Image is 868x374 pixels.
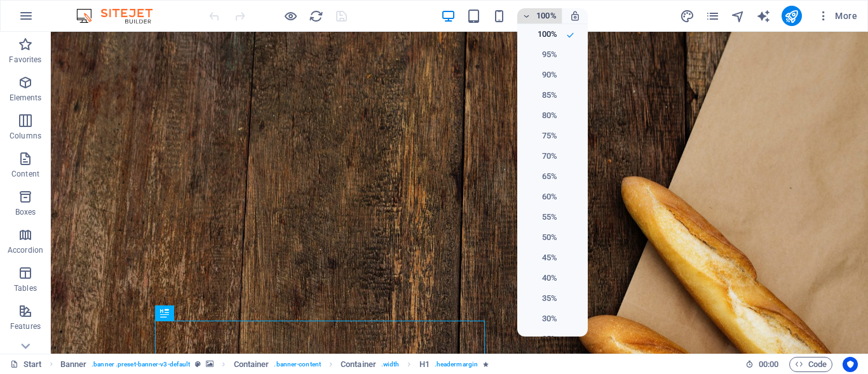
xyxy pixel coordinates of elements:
h6: 100% [525,27,557,42]
h6: 80% [525,108,557,123]
h6: 25% [525,331,557,347]
h6: 50% [525,230,557,245]
h6: 40% [525,270,557,286]
h6: 70% [525,149,557,164]
h6: 75% [525,128,557,144]
h6: 95% [525,47,557,62]
h6: 90% [525,67,557,83]
h6: 45% [525,250,557,265]
h6: 85% [525,88,557,103]
h6: 30% [525,311,557,326]
h6: 60% [525,189,557,204]
h6: 65% [525,169,557,184]
h6: 35% [525,291,557,306]
h6: 55% [525,210,557,225]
